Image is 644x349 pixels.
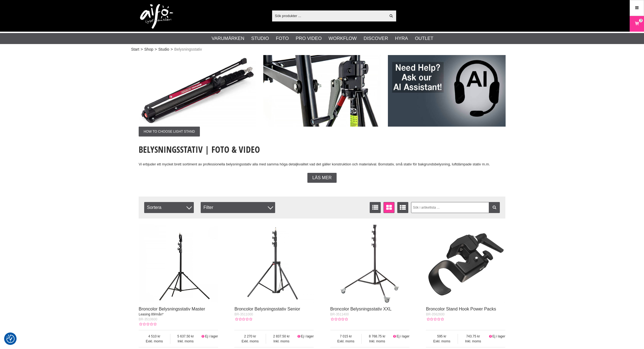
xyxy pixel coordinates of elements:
span: BR-3562600 [426,312,444,316]
img: Annons:001 ban-man-lightstands-005.jpg [139,55,256,127]
span: Exkl. moms [234,339,266,344]
span: Exkl. moms [139,339,170,344]
span: Ej i lager [397,334,410,338]
span: 3 [640,18,642,23]
button: Samtyckesinställningar [6,334,15,344]
i: Ej i lager [201,334,205,338]
a: Broncolor Belysningsstativ Senior [234,307,300,311]
i: Ej i lager [297,334,301,338]
a: Start [131,47,139,52]
p: Vi erbjuder ett mycket brett sortiment av professionella belysningsstativ alla med samma höga det... [139,162,505,167]
span: Belysningsstativ [174,47,202,52]
span: BR-3510600 [139,317,157,321]
a: Workflow [329,35,357,42]
a: Listvisning [370,202,381,213]
span: Läs mer [312,175,332,180]
span: Sortera [144,202,194,213]
span: Inkl. moms [170,339,201,344]
a: 3 [630,17,644,30]
a: Studio [158,47,169,52]
span: Inkl. moms [362,339,393,344]
a: Broncolor Belysningsstativ Master [139,307,205,311]
i: Ej i lager [393,334,397,338]
a: Broncolor Stand Hook Power Packs [426,307,496,311]
span: > [171,47,173,52]
img: Broncolor Belysningsstativ Master [139,224,218,303]
a: Hyra [395,35,408,42]
img: Broncolor Stand Hook Power Packs [426,224,505,303]
input: Sök i artikellista ... [411,202,500,213]
span: > [141,47,143,52]
span: BR-3511400 [330,312,349,316]
a: Broncolor Belysningsstativ XXL [330,307,391,311]
span: 8 768.75 [362,334,393,339]
div: Kundbetyg: 0 [426,317,444,322]
img: Broncolor Belysningsstativ Senior [234,224,314,303]
a: Discover [364,35,388,42]
a: Varumärken [212,35,245,42]
span: Ej i lager [205,334,218,338]
span: 4 510 [139,334,170,339]
a: Utökad listvisning [397,202,408,213]
span: Inkl. moms [458,339,489,344]
h1: Belysningsstativ | Foto & Video [139,143,505,156]
span: 2 270 [234,334,266,339]
span: Leasing 89/mån* [139,312,163,316]
span: 743.75 [458,334,489,339]
a: Pro Video [296,35,321,42]
div: Filter [201,202,275,213]
a: Shop [144,47,153,52]
img: Revisit consent button [6,335,15,343]
a: Outlet [415,35,433,42]
img: Broncolor Belysningsstativ XXL [330,224,410,303]
span: Ej i lager [301,334,314,338]
div: Kundbetyg: 0 [234,317,252,322]
a: Studio [251,35,269,42]
span: BR-3511000 [234,312,253,316]
span: How to choose light stand [139,127,200,137]
a: Fönstervisning [383,202,395,213]
span: Inkl. moms [266,339,297,344]
img: logo.png [140,4,173,29]
img: Annons:003 ban-man-AIsean-eng.jpg [388,55,506,127]
a: Foto [276,35,289,42]
a: Filtrera [489,202,500,213]
span: 2 837.50 [266,334,297,339]
span: 595 [426,334,458,339]
a: Annons:001 ban-man-lightstands-005.jpgHow to choose light stand [139,55,256,137]
span: Exkl. moms [330,339,362,344]
span: > [155,47,157,52]
span: 5 637.50 [170,334,201,339]
div: Kundbetyg: 0 [139,322,156,327]
input: Sök produkter ... [272,12,386,20]
img: Annons:002 ban-man-lightstands-006.jpg [263,55,381,127]
span: Exkl. moms [426,339,458,344]
span: 7 015 [330,334,362,339]
i: Ej i lager [488,334,492,338]
div: Kundbetyg: 0 [330,317,348,322]
span: Ej i lager [492,334,505,338]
